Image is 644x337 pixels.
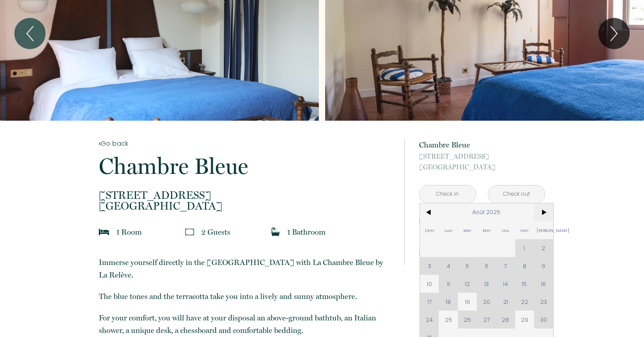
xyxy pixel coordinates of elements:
button: Previous [14,18,46,49]
span: Août 2025 [439,203,534,221]
span: < [420,203,439,221]
p: 1 Bathroom [287,226,326,238]
span: 10 [420,275,439,293]
p: 2 Guest [201,226,230,238]
span: Jeu [496,221,515,239]
p: [GEOGRAPHIC_DATA] [99,190,392,211]
span: [STREET_ADDRESS] [419,151,545,162]
span: Ven [515,221,534,239]
span: 29 [515,311,534,329]
p: [GEOGRAPHIC_DATA] [419,151,545,173]
a: Go back [99,139,392,148]
span: s [227,227,230,236]
input: Check out [488,185,545,203]
p: 1 Room [116,226,142,238]
p: The blue tones and the terracotta take you into a lively and sunny atmosphere. [99,290,392,303]
p: For your comfort, you will have at your disposal an above-ground bathtub, an Italian shower, a un... [99,312,392,337]
input: Check in [419,185,476,203]
span: Mar [458,221,477,239]
button: Next [598,18,630,49]
span: Lun [439,221,458,239]
span: > [534,203,553,221]
span: [PERSON_NAME] [534,221,553,239]
button: Book [419,241,545,265]
p: Chambre Bleue [419,139,545,151]
img: guests [185,227,194,236]
span: 25 [439,311,458,329]
p: Immerse yourself directly in the [GEOGRAPHIC_DATA] with La Chambre Bleue by La Relève. [99,256,392,281]
span: Mer [477,221,496,239]
span: Dim [420,221,439,239]
p: Chambre Bleue [99,155,392,177]
span: 19 [458,293,477,311]
span: [STREET_ADDRESS] [99,190,392,201]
